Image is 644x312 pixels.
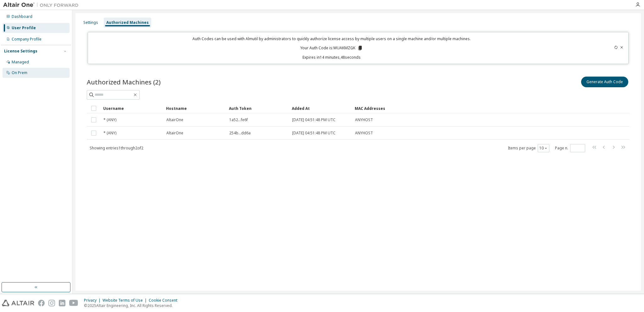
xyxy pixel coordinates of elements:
[12,60,29,65] div: Managed
[229,131,251,136] span: 254b...dd6a
[103,117,116,122] span: * (ANY)
[59,300,65,306] img: linkedin.svg
[12,25,36,30] div: User Profile
[581,77,628,87] button: Generate Auth Code
[92,36,571,41] p: Auth Codes can be used with Almutil by administrators to quickly authorize license access by mult...
[555,144,585,152] span: Page n.
[355,103,563,113] div: MAC Addresses
[84,303,181,308] p: © 2025 Altair Engineering, Inc. All Rights Reserved.
[38,300,45,306] img: facebook.svg
[87,78,161,86] span: Authorized Machines (2)
[166,103,224,113] div: Hostname
[84,298,103,303] div: Privacy
[106,20,149,25] div: Authorized Machines
[508,144,549,152] span: Items per page
[3,2,82,8] img: Altair One
[83,20,98,25] div: Settings
[103,103,161,113] div: Username
[229,103,287,113] div: Auth Token
[92,55,571,60] p: Expires in 14 minutes, 48 seconds
[90,145,143,151] span: Showing entries 1 through 2 of 2
[2,300,34,306] img: altair_logo.svg
[69,300,78,306] img: youtube.svg
[12,70,27,75] div: On Prem
[103,298,149,303] div: Website Terms of Use
[292,103,350,113] div: Added At
[4,49,37,54] div: License Settings
[103,131,116,136] span: * (ANY)
[166,131,183,136] span: AltairOne
[12,14,32,19] div: Dashboard
[292,117,336,122] span: [DATE] 04:51:48 PM UTC
[149,298,181,303] div: Cookie Consent
[166,117,183,122] span: AltairOne
[48,300,55,306] img: instagram.svg
[539,146,548,151] button: 10
[292,131,336,136] span: [DATE] 04:51:48 PM UTC
[355,117,373,122] span: ANYHOST
[12,37,42,42] div: Company Profile
[355,131,373,136] span: ANYHOST
[229,117,248,122] span: 1a52...fe6f
[300,45,363,51] p: Your Auth Code is: WUAKMZGK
